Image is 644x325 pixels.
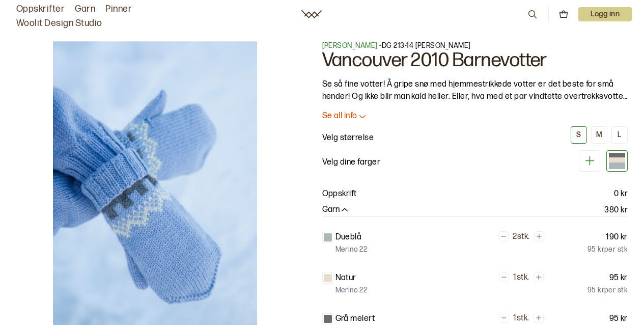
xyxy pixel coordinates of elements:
a: Woolit [301,10,322,18]
button: L [611,126,628,144]
p: Grå melert [335,313,375,325]
p: Natur [335,272,356,284]
p: 0 kr [614,188,628,200]
a: Woolit Design Studio [16,16,102,31]
p: Oppskrift [322,188,357,200]
button: Garn [322,205,350,215]
button: User dropdown [578,7,632,21]
p: - DG 213-14 [PERSON_NAME] [322,41,628,51]
p: 95 kr [609,272,628,284]
p: 1 stk. [513,273,529,283]
h1: Vancouver 2010 Barnevotter [322,51,628,70]
p: 1 stk. [513,313,529,324]
p: 95 kr per stk [587,245,628,255]
div: Variant 1 [606,150,628,172]
p: Velg størrelse [322,132,374,144]
p: 95 kr [609,313,628,325]
p: Se så fine votter! Å gripe snø med hjemmestrikkede votter er det beste for små hender! Og ikke bl... [322,78,628,103]
p: Dueblå [335,231,362,243]
p: 2 stk. [513,232,529,242]
div: M [596,130,602,140]
p: Merino 22 [335,245,368,255]
p: 380 kr [604,204,628,216]
div: L [618,130,621,140]
p: Velg dine farger [322,156,381,169]
a: Oppskrifter [16,2,65,16]
p: 190 kr [606,231,628,243]
div: S [576,130,581,140]
a: Garn [75,2,95,16]
p: 95 kr per stk [587,285,628,295]
a: [PERSON_NAME] [322,41,378,50]
p: Logg inn [578,7,632,21]
a: Pinner [105,2,132,16]
button: Se all info [322,111,628,122]
button: M [591,126,607,144]
p: Se all info [322,111,357,122]
button: S [571,126,587,144]
p: Merino 22 [335,285,368,295]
